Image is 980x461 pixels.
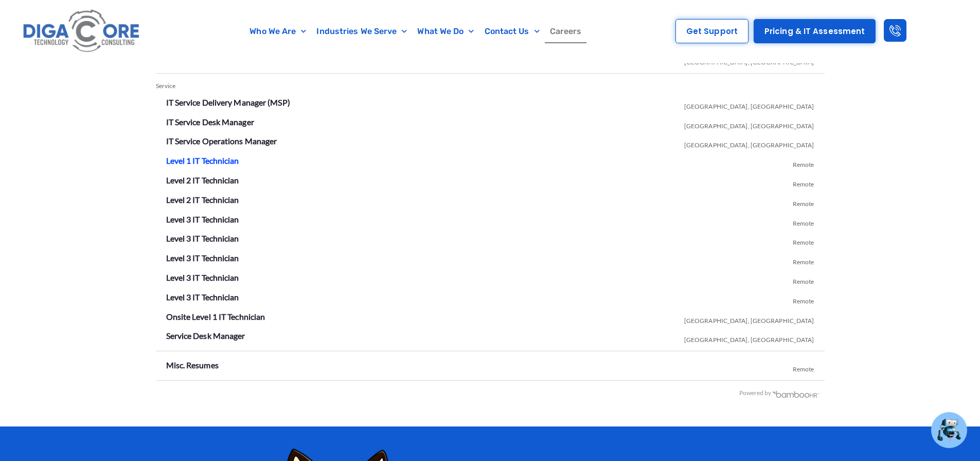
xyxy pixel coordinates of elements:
a: Level 3 IT Technician [166,233,239,243]
span: Remote [793,192,814,212]
nav: Menu [193,20,639,43]
a: IT Service Delivery Manager (MSP) [166,97,290,107]
span: Remote [793,357,814,377]
span: [GEOGRAPHIC_DATA], [GEOGRAPHIC_DATA] [684,114,814,134]
span: [GEOGRAPHIC_DATA], [GEOGRAPHIC_DATA] [684,309,814,329]
div: Service [156,79,825,94]
a: Contact Us [479,20,545,43]
a: Level 3 IT Technician [166,253,239,263]
span: Remote [793,173,814,192]
span: Remote [793,231,814,250]
a: Level 1 IT Technician [166,156,239,165]
span: Get Support [686,27,738,35]
div: Powered by [156,386,820,401]
span: [GEOGRAPHIC_DATA], [GEOGRAPHIC_DATA] [684,133,814,153]
a: Pricing & IT Assessment [754,19,876,43]
a: Who We Are [244,20,311,43]
a: IT Service Desk Manager [166,117,254,127]
span: Pricing & IT Assessment [764,27,865,35]
a: Level 3 IT Technician [166,214,239,224]
a: Misc. Resumes [166,360,219,370]
span: Remote [793,270,814,289]
span: Remote [793,212,814,231]
a: Get Support [675,19,749,43]
img: BambooHR - HR software [772,389,820,398]
a: Level 3 IT Technician [166,272,239,282]
a: Industries We Serve [311,20,412,43]
a: Onsite Level 1 IT Technician [166,312,265,321]
a: Level 3 IT Technician [166,292,239,302]
a: What We Do [412,20,479,43]
span: Remote [793,289,814,309]
span: Remote [793,153,814,173]
span: [GEOGRAPHIC_DATA], [GEOGRAPHIC_DATA] [684,328,814,348]
span: [GEOGRAPHIC_DATA], [GEOGRAPHIC_DATA] [684,95,814,114]
a: Level 2 IT Technician [166,195,239,204]
a: Careers [545,20,587,43]
a: Level 2 IT Technician [166,175,239,185]
a: Service Desk Manager [166,331,245,340]
img: Digacore logo 1 [20,5,144,58]
span: Remote [793,250,814,270]
a: IT Service Operations Manager [166,136,277,146]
